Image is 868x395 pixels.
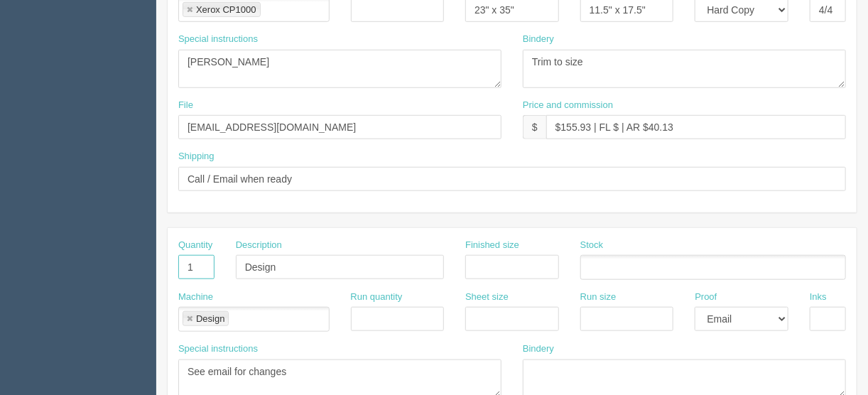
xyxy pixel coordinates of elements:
div: Xerox CP1000 [196,5,256,14]
label: Bindery [523,342,554,356]
label: Special instructions [178,342,258,356]
label: Sheet size [465,291,509,304]
label: Finished size [465,239,519,252]
label: Special instructions [178,33,258,46]
label: Run quantity [351,291,403,304]
label: Inks [810,291,827,304]
textarea: Trim to size [523,50,846,88]
label: Machine [178,291,213,304]
label: Bindery [523,33,554,46]
div: $ [523,115,546,139]
label: Stock [580,239,604,252]
div: Design [196,314,224,323]
label: Shipping [178,150,215,163]
label: Run size [580,291,617,304]
label: Proof [695,291,717,304]
label: Quantity [178,239,212,252]
label: File [178,99,193,112]
label: Description [236,239,282,252]
label: Price and commission [523,99,613,112]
